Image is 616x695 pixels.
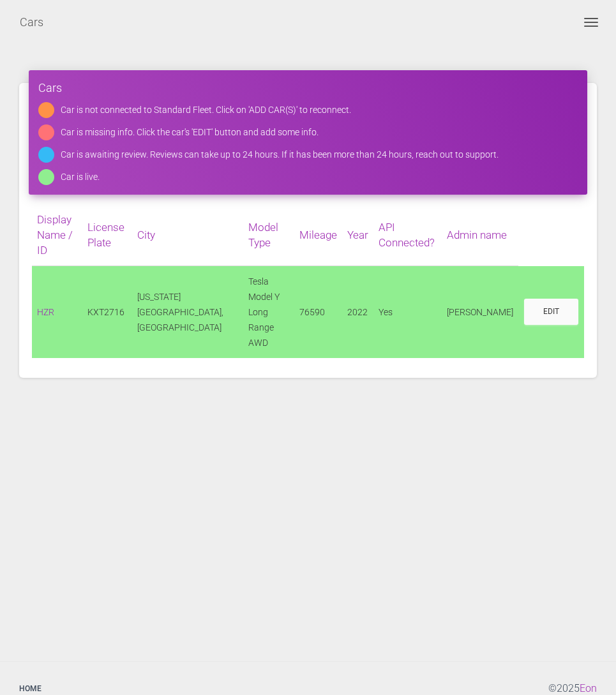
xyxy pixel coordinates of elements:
[82,266,133,359] td: KXT2716
[524,299,578,325] a: Edit
[61,102,351,118] div: Car is not connected to Standard Fleet. Click on 'ADD CAR(S)' to reconnect.
[580,682,597,694] a: Eon
[373,204,442,266] th: API Connected?
[82,204,133,266] th: License Plate
[576,15,606,30] button: Toggle navigation
[243,204,294,266] th: Model Type
[442,266,518,359] td: [PERSON_NAME]
[243,266,294,359] td: Tesla Model Y Long Range AWD
[342,266,373,359] td: 2022
[61,147,499,163] div: Car is awaiting review. Reviews can take up to 24 hours. If it has been more than 24 hours, reach...
[132,204,243,266] th: City
[61,124,319,140] div: Car is missing info. Click the car's 'EDIT' button and add some info.
[32,204,82,266] th: Display Name / ID
[132,266,243,359] td: [US_STATE][GEOGRAPHIC_DATA], [GEOGRAPHIC_DATA]
[543,306,559,317] div: Edit
[342,204,373,266] th: Year
[20,6,43,38] a: Cars
[373,266,442,359] td: Yes
[442,204,518,266] th: Admin name
[294,204,342,266] th: Mileage
[61,169,100,185] div: Car is live.
[37,307,54,317] a: HZR
[294,266,342,359] td: 76590
[38,80,578,96] h4: Cars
